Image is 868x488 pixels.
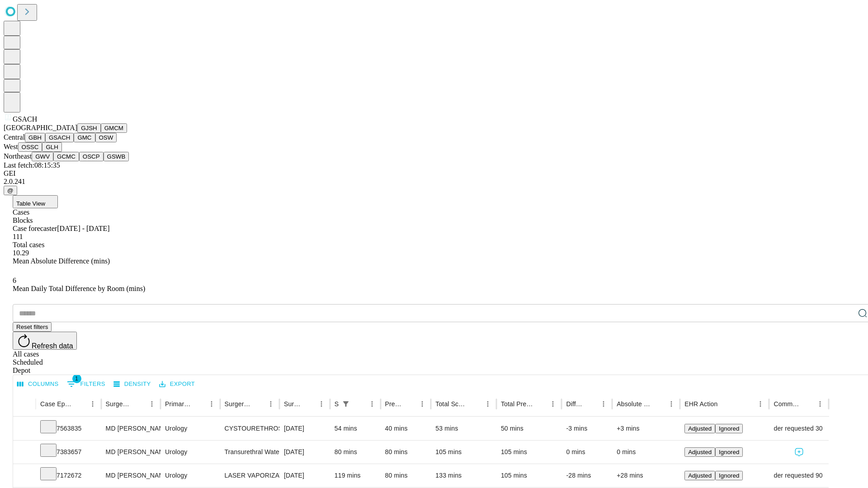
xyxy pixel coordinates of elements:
div: [DATE] [284,441,325,464]
div: Surgery Name [225,400,251,408]
div: 50 mins [501,417,557,440]
span: Reset filters [16,324,48,330]
div: +3 mins [617,417,675,440]
span: provider requested 90 mins [759,464,838,487]
button: Sort [534,398,547,410]
span: Ignored [719,449,739,455]
button: OSW [95,133,117,142]
div: 0 mins [566,441,608,464]
button: Menu [597,398,610,410]
div: Urology [165,464,215,487]
div: 133 mins [435,464,492,487]
button: Ignored [715,447,743,457]
button: Refresh data [13,332,77,350]
span: Adjusted [688,472,712,479]
span: Last fetch: 08:15:35 [4,161,60,169]
button: Menu [366,398,378,410]
span: GSACH [13,115,37,123]
button: Expand [18,468,31,484]
span: West [4,143,18,150]
div: 0 mins [617,441,675,464]
span: [GEOGRAPHIC_DATA] [4,124,77,131]
button: GMCM [101,123,127,133]
button: Ignored [715,471,743,480]
button: Menu [416,398,429,410]
button: @ [4,186,17,195]
button: Table View [13,195,58,208]
button: Sort [353,398,366,410]
button: Reset filters [13,322,52,332]
button: Menu [547,398,559,410]
span: Northeast [4,152,32,160]
div: Primary Service [165,400,191,408]
div: 105 mins [501,464,557,487]
span: [DATE] - [DATE] [57,225,109,232]
div: +28 mins [617,464,675,487]
div: 2.0.241 [4,178,864,186]
span: Adjusted [688,425,712,432]
button: Sort [718,398,731,410]
button: GJSH [77,123,101,133]
div: Total Predicted Duration [501,400,533,408]
button: Sort [652,398,665,410]
div: -3 mins [566,417,608,440]
div: Urology [165,417,215,440]
button: Menu [205,398,218,410]
span: 111 [13,233,23,240]
button: Sort [74,398,86,410]
div: 119 mins [335,464,376,487]
div: provider requested 90 mins [774,464,824,487]
div: GEI [4,169,864,178]
div: 7563835 [40,417,97,440]
div: Absolute Difference [617,400,651,408]
div: Urology [165,441,215,464]
button: Density [111,377,153,391]
button: GSWB [104,152,129,161]
button: GSACH [45,133,74,142]
div: 7172672 [40,464,97,487]
button: OSSC [18,142,42,152]
div: 54 mins [335,417,376,440]
div: 80 mins [335,441,376,464]
div: 105 mins [501,441,557,464]
div: -28 mins [566,464,608,487]
span: Table View [16,200,45,207]
div: 7383657 [40,441,97,464]
span: Ignored [719,472,739,479]
span: provider requested 30 mins [759,417,838,440]
span: Adjusted [688,449,712,455]
button: Sort [252,398,264,410]
div: Comments [774,400,800,408]
div: Total Scheduled Duration [435,400,468,408]
span: 6 [13,277,16,284]
button: Expand [18,445,31,460]
button: GBH [25,133,45,142]
button: Sort [801,398,814,410]
div: 53 mins [435,417,492,440]
span: Mean Absolute Difference (mins) [13,257,110,265]
button: GCMC [53,152,79,161]
div: EHR Action [684,400,717,408]
div: LASER VAPORIZATION [MEDICAL_DATA] [225,464,275,487]
button: Menu [481,398,494,410]
button: Menu [86,398,99,410]
div: [DATE] [284,417,325,440]
button: Menu [264,398,277,410]
div: provider requested 30 mins [774,417,824,440]
span: 1 [72,374,81,383]
button: Menu [146,398,158,410]
div: 40 mins [385,417,427,440]
div: 80 mins [385,464,427,487]
button: Adjusted [684,447,715,457]
div: MD [PERSON_NAME] R Md [106,417,156,440]
button: Adjusted [684,471,715,480]
span: Total cases [13,241,44,249]
span: @ [7,187,14,194]
button: Ignored [715,424,743,433]
button: OSCP [79,152,104,161]
button: Adjusted [684,424,715,433]
button: Show filters [65,377,108,391]
span: Ignored [719,425,739,432]
div: Transurethral Waterjet [MEDICAL_DATA] of [MEDICAL_DATA] [225,441,275,464]
button: Sort [133,398,146,410]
